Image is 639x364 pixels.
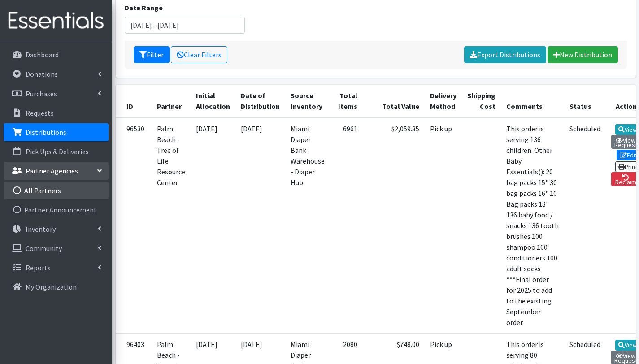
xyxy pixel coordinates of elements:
[501,85,564,117] th: Comments
[564,117,606,334] td: Scheduled
[464,46,546,63] a: Export Distributions
[26,244,62,253] p: Community
[330,117,363,334] td: 6961
[4,239,109,257] a: Community
[171,46,227,63] a: Clear Filters
[26,263,51,272] p: Reports
[191,117,235,334] td: [DATE]
[548,46,618,63] a: New Distribution
[26,69,58,78] p: Donations
[152,117,191,334] td: Palm Beach -Tree of Life Resource Center
[285,85,330,117] th: Source Inventory
[330,85,363,117] th: Total Items
[501,117,564,334] td: This order is serving 136 children. Other Baby Essentials(): 20 bag packs 15" 30 bag packs 16" 10...
[116,85,152,117] th: ID
[26,50,59,59] p: Dashboard
[4,65,109,83] a: Donations
[4,143,109,160] a: Pick Ups & Deliveries
[4,259,109,277] a: Reports
[564,85,606,117] th: Status
[116,117,152,334] td: 96530
[26,225,56,234] p: Inventory
[4,182,109,199] a: All Partners
[235,85,285,117] th: Date of Distribution
[425,117,462,334] td: Pick up
[152,85,191,117] th: Partner
[462,85,501,117] th: Shipping Cost
[4,201,109,219] a: Partner Announcement
[26,89,57,98] p: Purchases
[4,162,109,180] a: Partner Agencies
[4,6,109,36] img: HumanEssentials
[26,166,78,175] p: Partner Agencies
[4,85,109,103] a: Purchases
[26,128,66,137] p: Distributions
[4,123,109,141] a: Distributions
[125,2,163,13] label: Date Range
[235,117,285,334] td: [DATE]
[4,278,109,296] a: My Organization
[26,108,54,117] p: Requests
[125,17,245,34] input: January 1, 2011 - December 31, 2011
[26,282,77,291] p: My Organization
[285,117,330,334] td: Miami Diaper Bank Warehouse - Diaper Hub
[4,220,109,238] a: Inventory
[363,117,425,334] td: $2,059.35
[191,85,235,117] th: Initial Allocation
[4,46,109,64] a: Dashboard
[4,104,109,122] a: Requests
[134,46,170,63] button: Filter
[363,85,425,117] th: Total Value
[425,85,462,117] th: Delivery Method
[26,147,89,156] p: Pick Ups & Deliveries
